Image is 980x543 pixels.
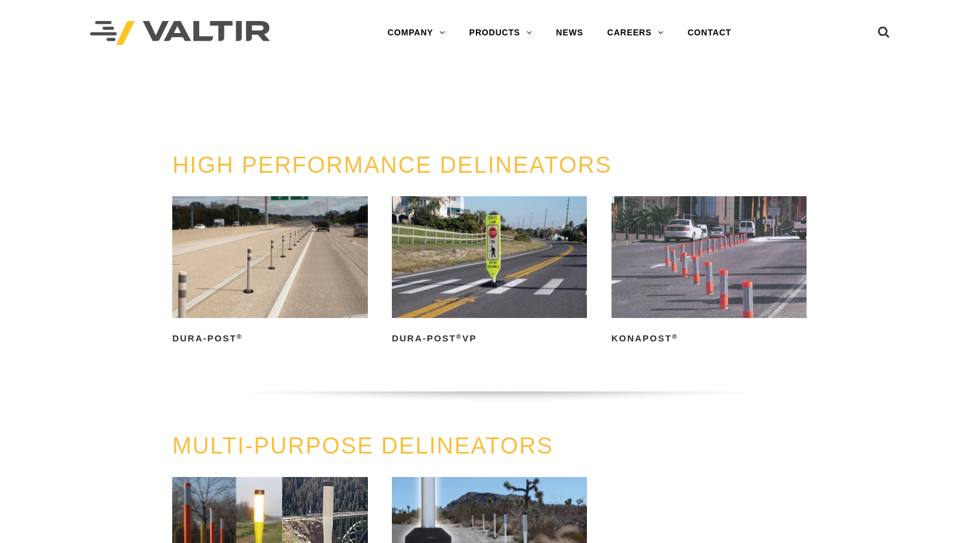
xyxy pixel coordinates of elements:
[612,329,807,348] h2: KonaPost
[672,333,678,340] sup: ®
[172,329,368,348] h2: Dura-Post
[544,21,595,45] a: NEWS
[172,196,368,348] a: Dura-Post®
[612,196,807,348] a: KonaPost®
[676,21,744,45] a: CONTACT
[376,21,457,45] a: COMPANY
[392,329,588,348] h2: Dura-Post VP
[90,21,270,46] img: Valtir
[172,152,612,178] a: HIGH PERFORMANCE DELINEATORS
[392,196,588,348] a: Dura-Post®VP
[236,333,242,340] sup: ®
[456,333,462,340] sup: ®
[595,21,676,45] a: CAREERS
[457,21,544,45] a: PRODUCTS
[172,433,553,458] a: MULTI-PURPOSE DELINEATORS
